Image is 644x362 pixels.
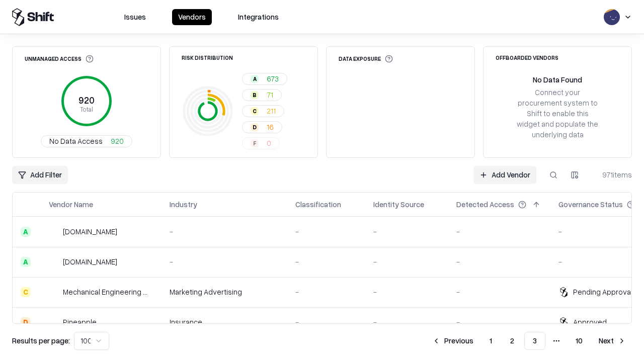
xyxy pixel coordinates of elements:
tspan: Total [80,105,93,113]
button: Next [593,332,632,350]
p: Results per page: [12,335,70,346]
div: A [21,257,31,267]
div: Risk Distribution [182,55,233,60]
img: Mechanical Engineering World [49,287,59,297]
button: 2 [502,332,522,350]
div: - [373,226,440,237]
div: - [295,317,357,327]
div: - [295,287,357,297]
div: - [373,317,440,327]
div: Mechanical Engineering World [63,287,153,297]
button: B71 [242,89,282,101]
div: [DOMAIN_NAME] [63,256,117,267]
div: - [295,256,357,267]
span: 211 [267,106,276,116]
div: D [21,317,31,327]
div: - [456,226,542,237]
div: Data Exposure [339,55,393,63]
div: - [456,256,542,267]
div: - [373,287,440,297]
div: 971 items [592,169,632,180]
div: Classification [295,199,341,210]
div: C [21,287,31,297]
span: 16 [267,122,274,132]
img: Pineapple [49,317,59,327]
div: Detected Access [456,199,514,210]
div: - [373,256,440,267]
span: No Data Access [49,136,103,146]
button: 1 [481,332,500,350]
div: [DOMAIN_NAME] [63,226,117,237]
button: Add Filter [12,166,68,184]
div: Marketing Advertising [170,287,279,297]
div: Vendor Name [49,199,93,210]
button: A673 [242,73,287,85]
div: - [456,317,542,327]
button: C211 [242,105,284,117]
div: Identity Source [373,199,424,210]
div: - [295,226,357,237]
span: 920 [111,136,124,146]
div: - [170,256,279,267]
div: Pineapple [63,317,97,327]
button: 10 [568,332,591,350]
nav: pagination [426,332,632,350]
div: C [251,107,259,115]
span: 673 [267,73,279,84]
button: Previous [426,332,479,350]
div: Insurance [170,317,279,327]
div: A [21,227,31,237]
button: D16 [242,121,282,133]
div: - [456,287,542,297]
tspan: 920 [78,95,95,106]
div: Offboarded Vendors [496,55,558,60]
button: No Data Access920 [41,135,132,147]
a: Add Vendor [473,166,536,184]
div: B [251,91,259,99]
div: Unmanaged Access [25,55,94,63]
div: Governance Status [558,199,623,210]
div: Industry [170,199,197,210]
div: - [170,226,279,237]
div: Pending Approval [573,287,632,297]
div: A [251,75,259,83]
button: 3 [524,332,545,350]
div: D [251,123,259,131]
div: No Data Found [533,74,582,85]
span: 71 [267,89,273,100]
img: automat-it.com [49,227,59,237]
button: Vendors [172,9,212,25]
img: madisonlogic.com [49,257,59,267]
div: Connect your procurement system to Shift to enable this widget and populate the underlying data [516,87,599,140]
div: Approved [573,317,607,327]
button: Integrations [232,9,285,25]
button: Issues [118,9,152,25]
